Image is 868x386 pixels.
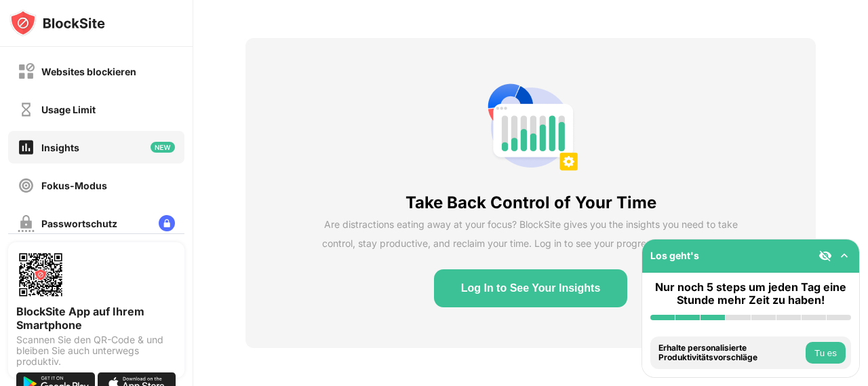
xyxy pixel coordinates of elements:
[482,79,580,176] img: insights-non-login-state.png
[41,218,117,229] div: Passwortschutz
[406,193,656,212] div: Take Back Control of Your Time
[18,215,35,232] img: password-protection-off.svg
[41,66,136,77] div: Websites blockieren
[16,334,176,367] div: Scannen Sie den QR-Code & und bleiben Sie auch unterwegs produktiv.
[18,101,35,118] img: time-usage-off.svg
[658,343,802,363] div: Erhalte personalisierte Produktivitätsvorschläge
[18,63,35,80] img: block-off.svg
[16,250,65,299] img: options-page-qr-code.png
[18,138,35,156] img: insights-on.svg
[18,177,35,194] img: focus-off.svg
[434,269,628,307] button: Log In to See Your Insights
[16,305,176,332] div: BlockSite App auf Ihrem Smartphone
[818,249,832,263] img: eye-not-visible.svg
[41,180,107,191] div: Fokus-Modus
[9,9,105,37] img: logo-blocksite.svg
[837,249,851,263] img: omni-setup-toggle.svg
[41,104,96,115] div: Usage Limit
[159,215,175,231] img: lock-menu.svg
[322,215,739,253] div: Are distractions eating away at your focus? BlockSite gives you the insights you need to take con...
[41,142,79,153] div: Insights
[650,250,699,261] div: Los geht's
[151,142,175,153] img: new-icon.svg
[650,281,851,307] div: Nur noch 5 steps um jeden Tag eine Stunde mehr Zeit zu haben!
[806,342,846,364] button: Tu es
